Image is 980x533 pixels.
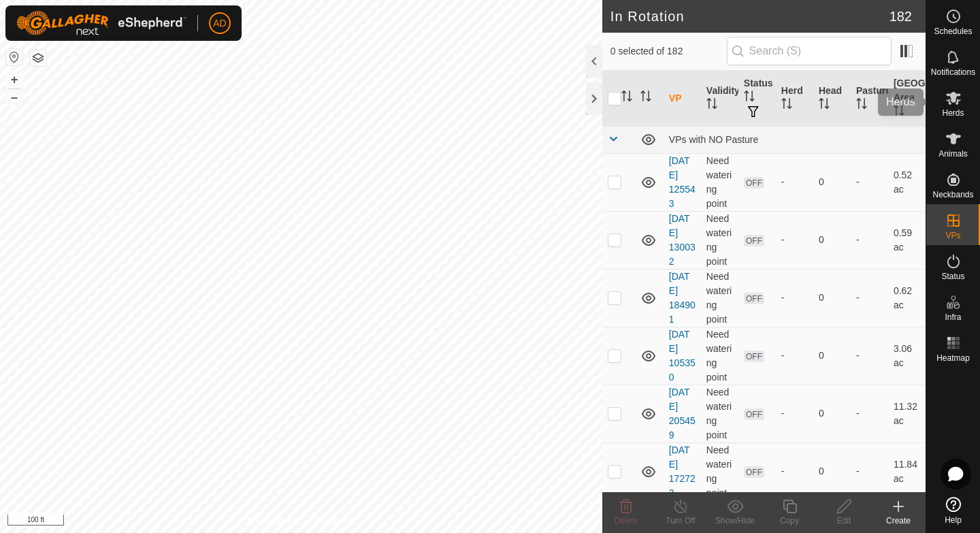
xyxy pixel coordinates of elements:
td: - [851,269,888,327]
td: 0 [813,442,851,500]
span: Delete [615,516,638,526]
div: Create [871,515,926,527]
p-sorticon: Activate to sort [640,93,651,103]
span: Help [945,516,962,524]
span: OFF [744,351,764,362]
span: OFF [744,466,764,478]
p-sorticon: Activate to sort [781,100,792,111]
span: Status [941,272,964,280]
td: - [851,385,888,442]
p-sorticon: Activate to sort [706,100,717,111]
a: [DATE] 184901 [669,271,696,325]
span: Herds [942,109,964,117]
span: OFF [744,293,764,304]
td: - [851,211,888,269]
a: [DATE] 105350 [669,329,696,383]
td: 0.59 ac [888,211,926,269]
td: 0 [813,153,851,211]
div: - [781,291,808,305]
td: Need watering point [701,385,738,442]
a: [DATE] 205459 [669,387,696,440]
th: Pasture [851,71,888,127]
th: Head [813,71,851,127]
th: Herd [776,71,813,127]
td: - [851,153,888,211]
span: AD [213,16,226,31]
span: Infra [945,313,961,321]
span: OFF [744,408,764,420]
p-sorticon: Activate to sort [856,100,867,111]
a: Contact Us [314,515,355,528]
p-sorticon: Activate to sort [621,93,632,103]
p-sorticon: Activate to sort [894,107,904,118]
div: - [781,406,808,421]
span: 0 selected of 182 [610,44,727,59]
td: 11.32 ac [888,385,926,442]
th: VP [664,71,701,127]
span: Neckbands [932,191,973,199]
td: 3.06 ac [888,327,926,385]
td: - [851,442,888,500]
span: Heatmap [936,354,970,362]
span: Notifications [931,68,975,76]
td: Need watering point [701,442,738,500]
td: 0 [813,269,851,327]
td: Need watering point [701,269,738,327]
td: Need watering point [701,327,738,385]
a: Privacy Policy [247,515,298,528]
th: [GEOGRAPHIC_DATA] Area [888,71,926,127]
button: – [6,89,22,106]
div: - [781,464,808,479]
div: Turn Off [653,515,708,527]
p-sorticon: Activate to sort [744,93,755,103]
td: 0.62 ac [888,269,926,327]
td: 0 [813,327,851,385]
button: Map Layers [30,50,46,66]
td: 0 [813,211,851,269]
div: Copy [762,515,817,527]
div: - [781,175,808,189]
img: Gallagher Logo [16,11,186,35]
a: [DATE] 125543 [669,155,696,209]
div: Edit [817,515,871,527]
div: VPs with NO Pasture [669,134,920,145]
button: Reset Map [6,49,22,65]
span: Animals [938,150,968,158]
td: Need watering point [701,153,738,211]
span: OFF [744,235,764,246]
div: Show/Hide [708,515,762,527]
input: Search (S) [727,37,892,65]
td: 11.84 ac [888,442,926,500]
td: Need watering point [701,211,738,269]
a: Help [926,491,980,530]
div: - [781,349,808,363]
span: 182 [889,6,912,27]
h2: In Rotation [610,8,889,25]
td: 0 [813,385,851,442]
span: OFF [744,177,764,189]
td: - [851,327,888,385]
a: [DATE] 172722 [669,445,696,498]
a: [DATE] 130032 [669,213,696,267]
button: + [6,71,22,88]
th: Status [738,71,776,127]
div: - [781,233,808,247]
span: Schedules [934,27,972,35]
span: VPs [945,231,960,240]
td: 0.52 ac [888,153,926,211]
p-sorticon: Activate to sort [819,100,830,111]
th: Validity [701,71,738,127]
